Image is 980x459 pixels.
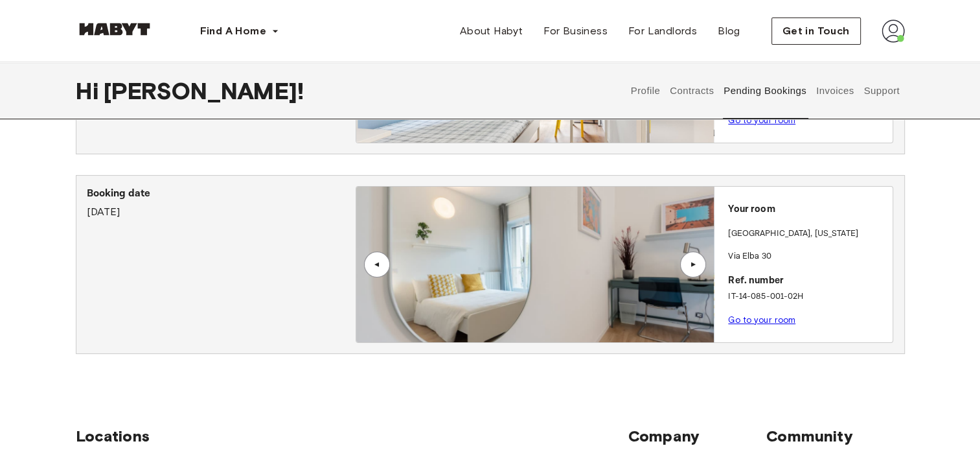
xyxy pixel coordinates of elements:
[728,274,887,288] p: Ref. number
[87,186,356,202] p: Booking date
[87,186,356,220] div: [DATE]
[450,18,533,44] a: About Habyt
[728,115,795,125] a: Go to your room
[460,23,523,39] span: About Habyt
[628,23,697,39] span: For Landlords
[190,18,290,44] button: Find A Home
[76,23,154,36] img: Habyt
[771,18,861,45] button: Get in Touch
[533,18,618,44] a: For Business
[707,18,751,44] a: Blog
[618,18,707,44] a: For Landlords
[782,23,850,39] span: Get in Touch
[370,261,383,268] div: ▲
[728,315,795,325] a: Go to your room
[882,19,905,43] img: avatar
[76,427,628,446] span: Locations
[718,23,740,39] span: Blog
[728,202,887,217] p: Your room
[668,62,716,119] button: Contracts
[722,62,808,119] button: Pending Bookings
[543,23,608,39] span: For Business
[814,62,855,119] button: Invoices
[728,250,887,263] p: Via Elba 30
[728,290,887,303] p: IT-14-085-001-02H
[628,427,766,446] span: Company
[862,62,902,119] button: Support
[76,77,104,104] span: Hi
[200,23,266,39] span: Find A Home
[687,261,700,268] div: ▲
[626,62,904,119] div: user profile tabs
[104,77,304,104] span: [PERSON_NAME] !
[356,187,714,342] img: Image of the room
[728,228,858,241] p: [GEOGRAPHIC_DATA] , [US_STATE]
[629,62,662,119] button: Profile
[766,427,904,446] span: Community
